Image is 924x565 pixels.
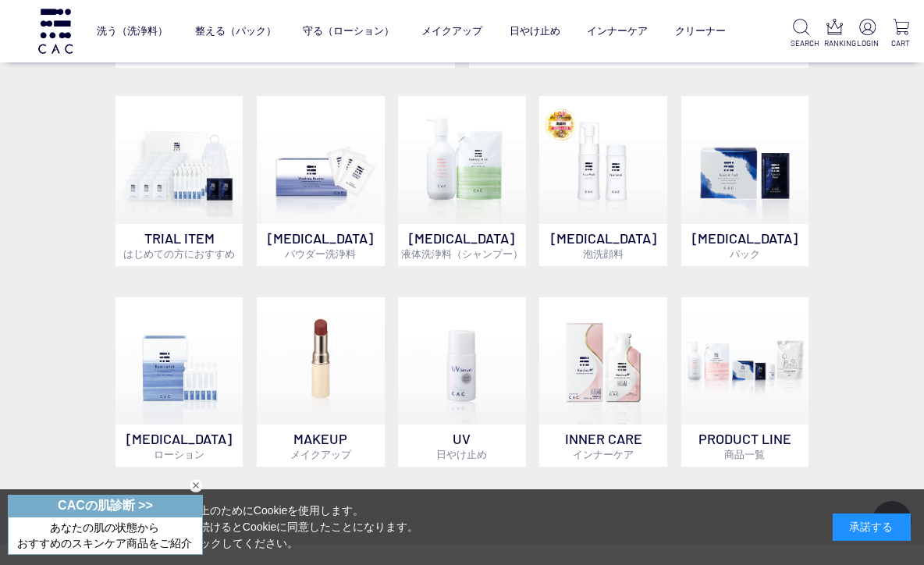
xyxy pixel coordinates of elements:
[890,19,912,49] a: CART
[539,224,666,266] p: [MEDICAL_DATA]
[681,425,808,467] p: PRODUCT LINE
[257,96,384,265] a: [MEDICAL_DATA]パウダー洗浄料
[824,37,845,49] p: RANKING
[36,9,75,53] img: logo
[539,96,666,223] img: 泡洗顔料
[791,37,812,49] p: SEARCH
[257,425,384,467] p: MAKEUP
[401,247,523,260] span: 液体洗浄料（シャンプー）
[436,448,487,460] span: 日やけ止め
[285,247,356,260] span: パウダー洗浄料
[510,13,560,50] a: 日やけ止め
[290,448,351,460] span: メイクアップ
[539,96,666,265] a: 泡洗顔料 [MEDICAL_DATA]泡洗顔料
[115,425,243,467] p: [MEDICAL_DATA]
[824,19,845,49] a: RANKING
[398,297,525,467] a: UV日やけ止め
[587,13,648,50] a: インナーケア
[115,96,243,265] a: トライアルセット TRIAL ITEMはじめての方におすすめ
[573,448,634,460] span: インナーケア
[13,503,419,552] div: 当サイトでは、お客様へのサービス向上のためにCookieを使用します。 「承諾する」をクリックするか閲覧を続けるとCookieに同意したことになります。 詳細はこちらの をクリックしてください。
[857,19,878,49] a: LOGIN
[539,297,666,467] a: インナーケア INNER CAREインナーケア
[583,247,624,260] span: 泡洗顔料
[539,297,666,425] img: インナーケア
[681,96,808,265] a: [MEDICAL_DATA]パック
[421,13,482,50] a: メイクアップ
[675,13,726,50] a: クリーナー
[115,224,243,266] p: TRIAL ITEM
[539,425,666,467] p: INNER CARE
[681,224,808,266] p: [MEDICAL_DATA]
[257,224,384,266] p: [MEDICAL_DATA]
[115,297,243,467] a: [MEDICAL_DATA]ローション
[195,13,276,50] a: 整える（パック）
[257,297,384,467] a: MAKEUPメイクアップ
[115,96,243,223] img: トライアルセット
[681,297,808,467] a: PRODUCT LINE商品一覧
[398,425,525,467] p: UV
[833,513,911,541] div: 承諾する
[398,224,525,266] p: [MEDICAL_DATA]
[97,13,168,50] a: 洗う（洗浄料）
[123,247,235,260] span: はじめての方におすすめ
[303,13,394,50] a: 守る（ローション）
[857,37,878,49] p: LOGIN
[398,96,525,265] a: [MEDICAL_DATA]液体洗浄料（シャンプー）
[890,37,912,49] p: CART
[791,19,812,49] a: SEARCH
[724,448,765,460] span: 商品一覧
[154,448,204,460] span: ローション
[730,247,760,260] span: パック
